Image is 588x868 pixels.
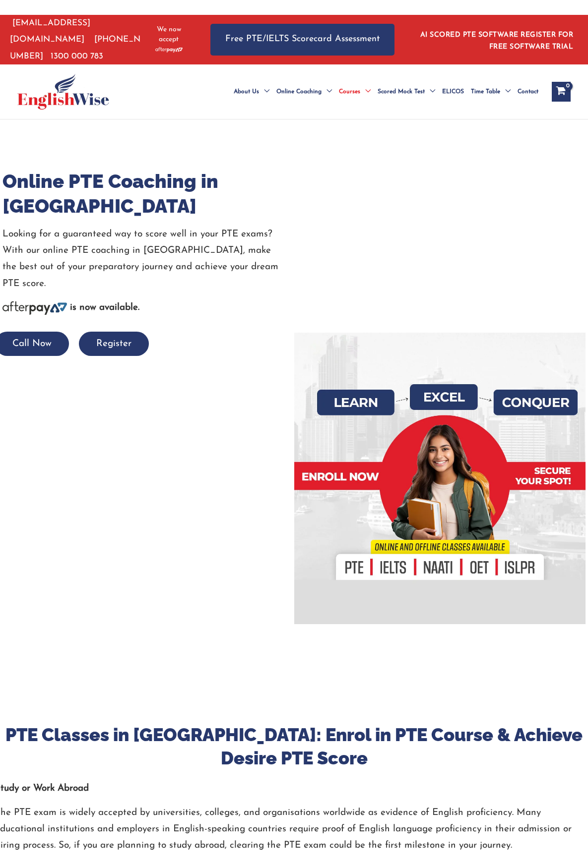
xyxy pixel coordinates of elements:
[467,74,514,109] a: Time TableMenu Toggle
[2,301,67,315] img: Afterpay-Logo
[552,82,571,102] a: View Shopping Cart, empty
[70,303,139,312] b: is now available.
[471,74,500,109] span: Time Table
[259,74,269,109] span: Menu Toggle
[414,23,578,56] aside: Header Widget 1
[420,31,574,51] a: AI SCORED PTE SOFTWARE REGISTER FOR FREE SOFTWARE TRIAL
[273,74,335,109] a: Online CoachingMenu Toggle
[234,74,259,109] span: About Us
[51,52,103,60] a: 1300 000 783
[230,74,273,109] a: About UsMenu Toggle
[514,74,542,109] a: Contact
[2,226,294,292] p: Looking for a guaranteed way to score well in your PTE exams? With our online PTE coaching in [GE...
[335,74,374,109] a: CoursesMenu Toggle
[442,74,464,109] span: ELICOS
[10,35,140,60] a: [PHONE_NUMBER]
[2,169,294,219] h1: Online PTE Coaching in [GEOGRAPHIC_DATA]
[210,24,394,55] a: Free PTE/IELTS Scorecard Assessment
[378,74,425,109] span: Scored Mock Test
[425,74,435,109] span: Menu Toggle
[339,74,360,109] span: Courses
[518,74,538,109] span: Contact
[439,74,467,109] a: ELICOS
[10,19,90,44] a: [EMAIL_ADDRESS][DOMAIN_NAME]
[294,333,586,624] img: banner-new-img
[374,74,439,109] a: Scored Mock TestMenu Toggle
[79,339,149,348] a: Register
[152,25,186,45] span: We now accept
[223,74,542,109] nav: Site Navigation: Main Menu
[360,74,371,109] span: Menu Toggle
[79,332,149,356] button: Register
[500,74,511,109] span: Menu Toggle
[322,74,332,109] span: Menu Toggle
[155,47,183,53] img: Afterpay-Logo
[17,74,109,110] img: cropped-ew-logo
[276,74,322,109] span: Online Coaching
